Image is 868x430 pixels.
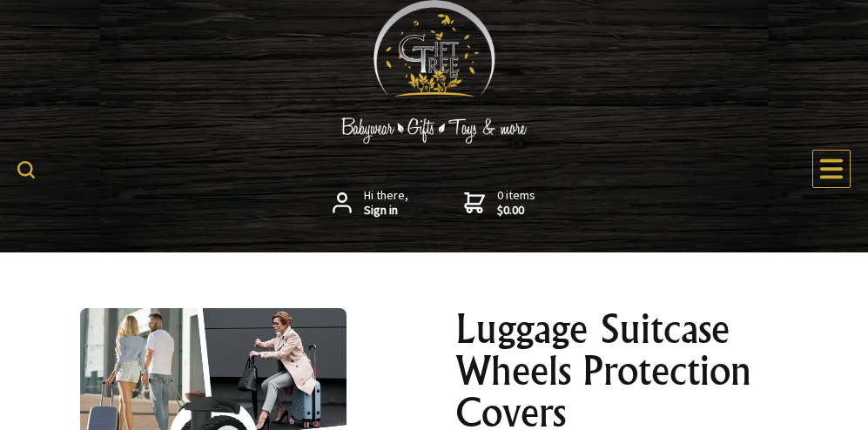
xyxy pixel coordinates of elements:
a: Hi there,Sign in [333,188,408,218]
a: 0 items$0.00 [464,188,535,218]
img: product search [17,161,35,178]
strong: Sign in [364,203,408,218]
img: Babywear - Gifts - Toys & more [304,118,565,144]
span: Hi there, [364,188,408,218]
span: 0 items [497,187,535,218]
strong: $0.00 [497,203,535,218]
